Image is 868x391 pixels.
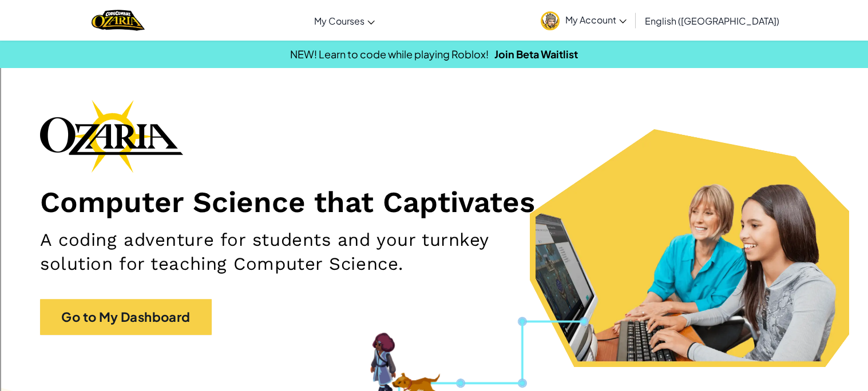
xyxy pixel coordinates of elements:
[92,9,145,32] a: Ozaria by CodeCombat logo
[541,11,560,30] img: avatar
[308,5,381,36] a: My Courses
[494,47,578,61] a: Join Beta Waitlist
[639,5,785,36] a: English ([GEOGRAPHIC_DATA])
[645,15,779,27] span: English ([GEOGRAPHIC_DATA])
[40,228,568,276] h2: A coding adventure for students and your turnkey solution for teaching Computer Science.
[290,47,489,61] span: NEW! Learn to code while playing Roblox!
[92,9,145,32] img: Home
[314,15,364,27] span: My Courses
[535,2,632,38] a: My Account
[40,184,828,220] h1: Computer Science that Captivates
[40,299,212,335] a: Go to My Dashboard
[565,14,627,26] span: My Account
[40,99,183,173] img: Ozaria branding logo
